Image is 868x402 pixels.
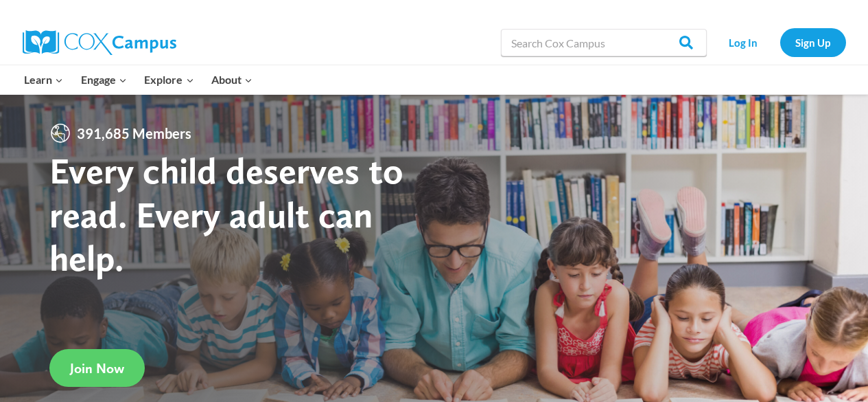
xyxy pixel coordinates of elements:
a: Sign Up [780,28,846,56]
span: Learn [24,71,63,89]
span: 391,685 Members [71,122,197,144]
strong: Every child deserves to read. Every adult can help. [49,148,403,280]
span: Join Now [70,360,124,377]
span: About [211,71,253,89]
nav: Primary Navigation [16,65,261,94]
a: Join Now [49,349,145,387]
img: Cox Campus [23,30,176,55]
input: Search Cox Campus [501,29,707,56]
a: Log In [714,28,773,56]
span: Engage [81,71,127,89]
span: Explore [144,71,193,89]
nav: Secondary Navigation [714,28,846,56]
